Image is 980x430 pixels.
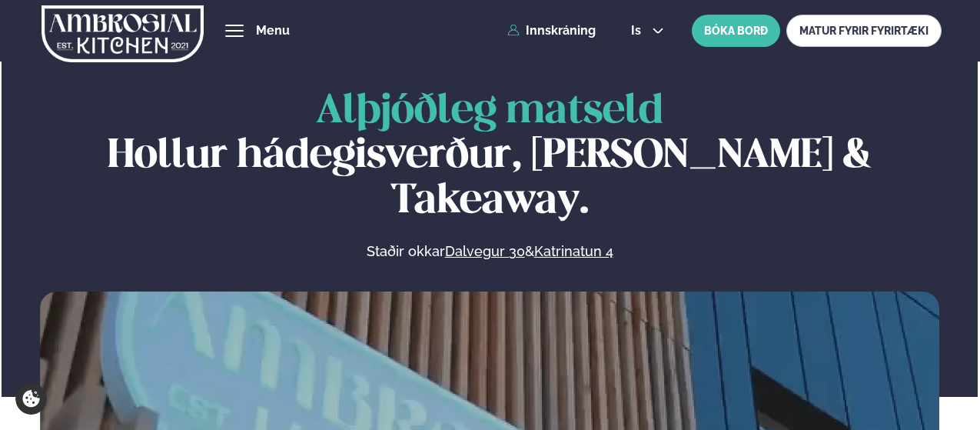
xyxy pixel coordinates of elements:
[445,242,525,261] a: Dalvegur 30
[316,92,663,131] span: Alþjóðleg matseld
[15,383,47,415] a: Cookie settings
[631,25,646,37] span: is
[40,89,939,224] h1: Hollur hádegisverður, [PERSON_NAME] & Takeaway.
[692,15,780,47] button: BÓKA BORÐ
[534,242,613,261] a: Katrinatun 4
[507,24,596,38] a: Innskráning
[199,242,780,261] p: Staðir okkar &
[786,15,942,47] a: MATUR FYRIR FYRIRTÆKI
[42,2,204,65] img: logo
[225,22,244,40] button: hamburger
[619,25,676,37] button: is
